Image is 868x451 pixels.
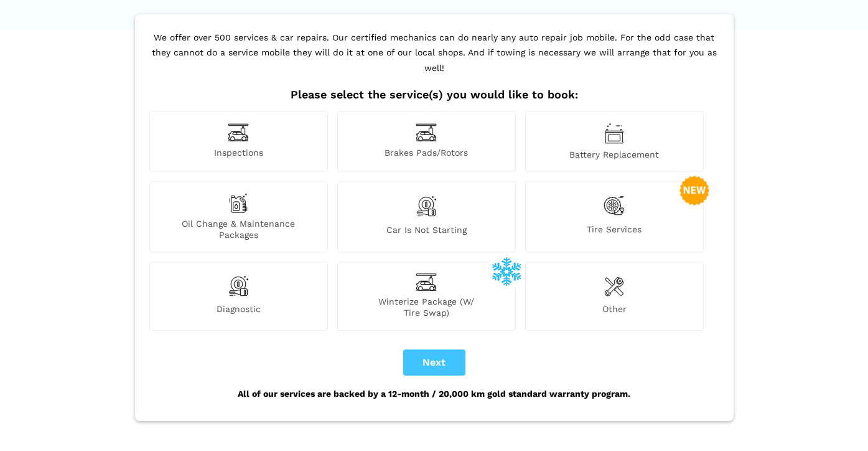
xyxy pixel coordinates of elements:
[146,30,722,88] p: We offer over 500 services & car repairs. Our certified mechanics can do nearly any auto repair j...
[150,303,327,318] span: Diagnostic
[150,147,327,160] span: Inspections
[526,149,703,160] span: Battery Replacement
[679,176,709,206] img: new-badge-2-48.png
[146,376,722,412] div: All of our services are backed by a 12-month / 20,000 km gold standard warranty program.
[338,296,515,318] span: Winterize Package (W/ Tire Swap)
[492,256,521,286] img: winterize-icon_1.png
[403,349,465,376] button: Next
[146,88,722,102] h2: Please select the service(s) you would like to book:
[338,224,515,240] span: Car is not starting
[338,147,515,160] span: Brakes Pads/Rotors
[526,224,703,240] span: Tire Services
[150,218,327,240] span: Oil Change & Maintenance Packages
[526,303,703,318] span: Other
